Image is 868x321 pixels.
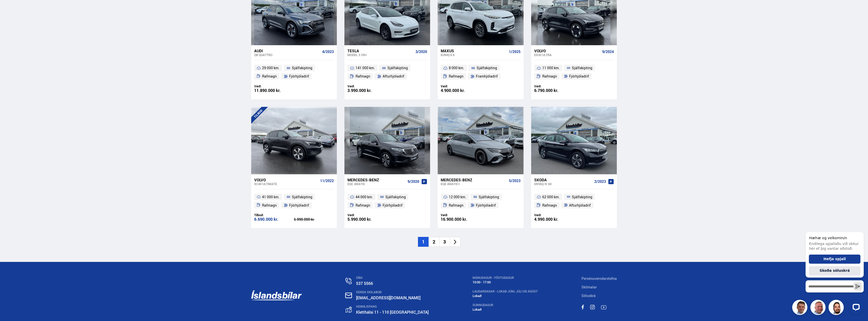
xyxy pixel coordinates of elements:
div: Lokað [473,294,538,298]
span: Rafmagn [356,73,370,79]
a: Maxus Euniq 6 6 1/2025 8 000 km. Sjálfskipting Rafmagn Framhjóladrif Verð: 4.900.000 kr. [438,45,523,99]
a: Audi Q8 QUATTRO 4/2023 29 000 km. Sjálfskipting Rafmagn Fjórhjóladrif Verð: 11.890.000 kr. [251,45,337,99]
span: Rafmagn [449,202,463,208]
div: EX30 ULTRA [534,53,600,57]
li: 2 [429,237,439,247]
div: Volvo [254,178,318,182]
div: Skoda [534,178,592,182]
div: Verð: [254,84,294,88]
a: Söluskrá [581,293,596,298]
span: Rafmagn [262,202,277,208]
div: Tesla [347,48,413,53]
div: EQE 4MATIC+ [441,182,507,186]
div: HEIMILISFANG [356,305,429,308]
div: Mercedes-Benz [347,178,406,182]
span: 41 000 km. [262,194,279,200]
span: 44 000 km. [356,194,373,200]
span: Sjálfskipting [387,65,408,71]
a: Mercedes-Benz EQE 4MATIC+ 5/2023 12 000 km. Sjálfskipting Rafmagn Fjórhjóladrif Verð: 16.900.000 kr. [438,174,523,228]
span: 8 000 km. [449,65,464,71]
div: SÍMI [356,276,429,280]
a: Skoda Enyaq iV 60 2/2023 62 000 km. Sjálfskipting Rafmagn Afturhjóladrif Verð: 4.990.000 kr. [531,174,617,228]
div: SUNNUDAGUR [473,303,538,307]
span: 11 000 km. [542,65,560,71]
div: 11.890.000 kr. [254,88,294,93]
a: Skilmalar [581,285,597,289]
span: Fjórhjóladrif [289,202,309,208]
a: [EMAIL_ADDRESS][DOMAIN_NAME] [356,295,420,301]
div: 6.690.000 kr. [254,217,294,221]
span: Sjálfskipting [477,65,497,71]
span: 4/2023 [322,50,334,54]
div: Verð: [441,213,481,217]
div: 5.990.000 kr. [347,217,387,221]
img: gp4YpyYFnEr45R34.svg [346,307,352,313]
img: n0V2lOsqF3l1V2iz.svg [345,278,352,284]
a: Volvo EX30 ULTRA 9/2024 11 000 km. Sjálfskipting Rafmagn Fjórhjóladrif Verð: 6.790.000 kr. [531,45,617,99]
div: MÁNUDAGUR - FÖSTUDAGUR [473,276,538,280]
div: Mercedes-Benz [441,178,507,182]
div: 10:00 - 17:00 [473,280,538,284]
span: Rafmagn [356,202,370,208]
span: Fjórhjóladrif [476,202,496,208]
span: Afturhjóladrif [383,73,404,79]
div: 6.990.000 kr. [294,218,334,221]
div: Volvo [534,48,600,53]
span: Sjálfskipting [292,194,312,200]
span: Sjálfskipting [572,194,592,200]
div: Lokað [473,308,538,311]
div: Verð: [441,84,481,88]
div: 4.900.000 kr. [441,88,481,93]
img: nHj8e-n-aHgjukTg.svg [345,292,352,298]
span: Framhjóladrif [476,73,498,79]
img: FbJEzSuNWCJXmdc-.webp [793,301,808,316]
div: 3.990.000 kr. [347,88,387,93]
a: Tesla Model 3 SR+ 3/2020 141 000 km. Sjálfskipting Rafmagn Afturhjóladrif Verð: 3.990.000 kr. [344,45,430,99]
div: Q8 QUATTRO [254,53,320,57]
span: 9/2020 [408,180,419,184]
div: Verð: [534,213,574,217]
li: 1 [418,237,429,247]
span: 1/2025 [509,50,521,54]
div: Euniq 6 6 [441,53,507,57]
span: Sjálfskipting [572,65,592,71]
a: Volvo XC40 ULTIMATE 11/2022 41 000 km. Sjálfskipting Rafmagn Fjórhjóladrif Tilboð: 6.690.000 kr. ... [251,174,337,228]
span: 11/2022 [320,179,334,183]
span: 141 000 km. [356,65,375,71]
iframe: LiveChat chat widget [802,223,866,319]
span: Sjálfskipting [385,194,406,200]
a: Mercedes-Benz EQC 4MATIC 9/2020 44 000 km. Sjálfskipting Rafmagn Fjórhjóladrif Verð: 5.990.000 kr. [344,174,430,228]
span: Afturhjóladrif [569,202,591,208]
span: Rafmagn [542,202,557,208]
span: 9/2024 [602,50,614,54]
span: Rafmagn [449,73,463,79]
div: Enyaq iV 60 [534,182,592,186]
div: Verð: [347,213,387,217]
span: 2/2023 [594,180,606,184]
span: Rafmagn [262,73,277,79]
a: 537 5566 [356,281,373,286]
span: 62 000 km. [542,194,560,200]
div: Verð: [347,84,387,88]
div: SENDA SKILABOÐ [356,290,429,294]
div: Verð: [534,84,574,88]
span: Rafmagn [542,73,557,79]
span: 29 000 km. [262,65,279,71]
span: Fjórhjóladrif [383,202,403,208]
div: XC40 ULTIMATE [254,182,318,186]
li: 3 [439,237,450,247]
div: Tilboð: [254,213,294,217]
a: Kletthálsi 11 - 110 [GEOGRAPHIC_DATA] [356,309,429,315]
div: Audi [254,48,320,53]
span: Fjórhjóladrif [569,73,589,79]
span: 3/2020 [415,50,427,54]
a: Persónuverndarstefna [581,276,617,281]
span: 5/2023 [509,179,521,183]
div: 16.900.000 kr. [441,217,481,221]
